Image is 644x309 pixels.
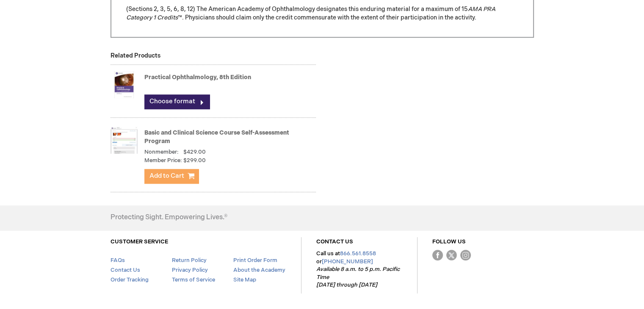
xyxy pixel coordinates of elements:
img: Practical Ophthalmology, 8th Edition [111,68,138,102]
img: Facebook [432,250,443,260]
span: Add to Cart [149,172,184,180]
span: $429.00 [183,149,206,155]
button: Add to Cart [144,169,199,183]
p: (Sections 2, 3, 5, 6, 8, 12) The American Academy of Ophthalmology designates this enduring mater... [126,5,518,22]
img: Twitter [446,250,457,260]
a: FAQs [111,257,125,264]
img: Basic and Clinical Science Course Self-Assessment Program [111,123,138,157]
a: FOLLOW US [432,238,466,245]
h4: Protecting Sight. Empowering Lives.® [111,214,227,221]
a: Privacy Policy [171,267,207,273]
span: $299.00 [183,157,206,165]
a: CUSTOMER SERVICE [111,238,168,245]
a: Choose format [144,94,210,109]
a: Print Order Form [233,257,277,264]
a: Return Policy [171,257,206,264]
a: Contact Us [111,267,140,273]
em: Available 8 a.m. to 5 p.m. Pacific Time [DATE] through [DATE] [316,266,400,288]
a: 866.561.8558 [340,250,376,257]
a: CONTACT US [316,238,353,245]
a: About the Academy [233,267,285,273]
a: Basic and Clinical Science Course Self-Assessment Program [144,129,289,145]
a: [PHONE_NUMBER] [322,258,373,265]
a: Site Map [233,276,256,283]
p: Call us at or [316,250,402,289]
img: instagram [460,250,471,260]
strong: Nonmember: [144,148,179,156]
a: Order Tracking [111,276,149,283]
strong: Member Price: [144,157,182,165]
a: Terms of Service [171,276,215,283]
a: Practical Ophthalmology, 8th Edition [144,74,251,81]
strong: Related Products [111,52,160,59]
